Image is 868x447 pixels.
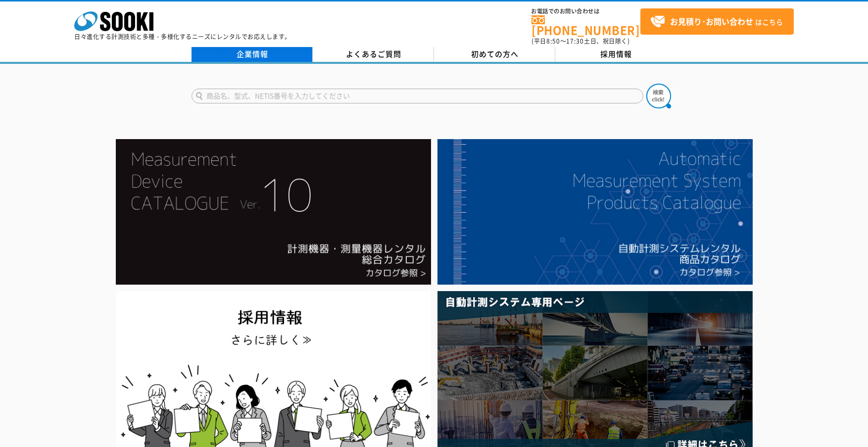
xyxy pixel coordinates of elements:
[434,47,555,62] a: 初めての方へ
[640,8,794,35] a: お見積り･お問い合わせはこちら
[670,15,753,27] strong: お見積り･お問い合わせ
[650,14,783,29] span: はこちら
[531,37,629,46] span: (平日 ～ 土日、祝日除く)
[192,89,643,103] input: 商品名、型式、NETIS番号を入力してください
[471,49,519,59] span: 初めての方へ
[192,47,313,62] a: 企業情報
[531,8,640,14] span: お電話でのお問い合わせは
[566,37,584,46] span: 17:30
[437,139,753,285] img: 自動計測システムカタログ
[74,34,291,40] p: 日々進化する計測技術と多種・多様化するニーズにレンタルでお応えします。
[555,47,676,62] a: 採用情報
[313,47,434,62] a: よくあるご質問
[116,139,431,285] img: Catalog Ver10
[546,37,560,46] span: 8:50
[646,84,671,108] img: btn_search.png
[531,15,640,36] a: [PHONE_NUMBER]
